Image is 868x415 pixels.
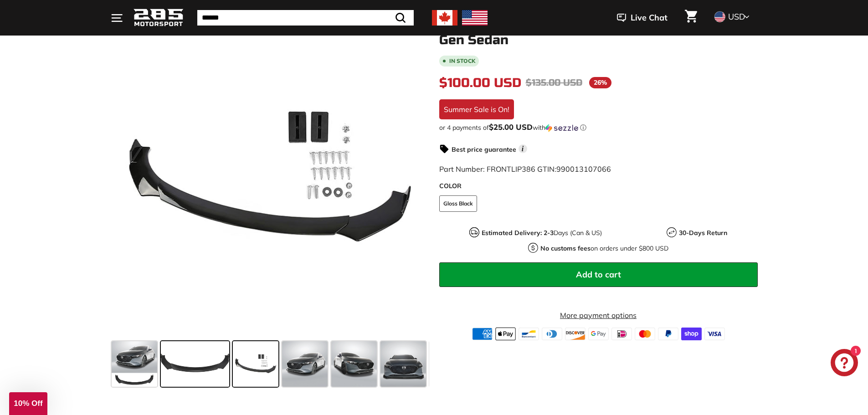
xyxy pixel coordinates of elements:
[439,310,758,321] a: More payment options
[611,328,632,340] img: ideal
[495,328,516,340] img: apple_pay
[542,328,562,340] img: diners_club
[565,328,586,340] img: discover
[588,328,609,340] img: google_pay
[556,164,611,174] span: 990013107066
[540,244,591,252] strong: No customs fees
[439,262,758,287] button: Add to cart
[14,399,42,408] span: 10% Off
[9,392,47,415] div: 10% Off
[704,328,725,340] img: visa
[449,58,475,64] b: In stock
[631,12,668,24] span: Live Chat
[526,77,582,88] span: $135.00 USD
[605,6,679,29] button: Live Chat
[635,328,655,340] img: master
[658,328,678,340] img: paypal
[545,124,578,132] img: Sezzle
[589,77,611,88] span: 26%
[519,328,539,340] img: bancontact
[452,145,516,154] strong: Best price guarantee
[540,244,668,253] p: on orders under $800 USD
[439,19,758,47] h1: Front Lip Splitter - [DATE]-[DATE] Mazda 3 4th Gen Sedan
[828,349,861,379] inbox-online-store-chat: Shopify online store chat
[519,144,527,153] span: i
[439,181,758,191] label: COLOR
[439,123,758,132] div: or 4 payments of with
[439,75,521,91] span: $100.00 USD
[482,228,602,238] p: Days (Can & US)
[679,2,703,33] a: Cart
[482,229,554,237] strong: Estimated Delivery: 2-3
[472,328,493,340] img: american_express
[197,10,414,26] input: Search
[439,99,514,119] div: Summer Sale is On!
[679,229,727,237] strong: 30-Days Return
[489,122,533,132] span: $25.00 USD
[439,164,611,174] span: Part Number: FRONTLIP386 GTIN:
[134,7,184,29] img: Logo_285_Motorsport_areodynamics_components
[681,328,702,340] img: shopify_pay
[576,269,621,280] span: Add to cart
[728,11,745,22] span: USD
[439,123,758,132] div: or 4 payments of$25.00 USDwithSezzle Click to learn more about Sezzle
